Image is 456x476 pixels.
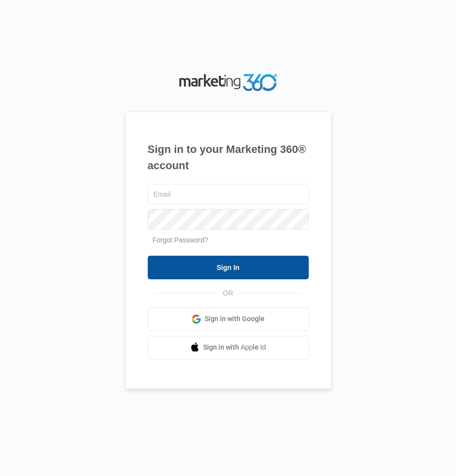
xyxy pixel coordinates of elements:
[153,236,209,244] a: Forgot Password?
[148,141,309,174] h1: Sign in to your Marketing 360® account
[203,342,266,353] span: Sign in with Apple Id
[148,336,309,359] a: Sign in with Apple Id
[148,184,309,205] input: Email
[148,307,309,331] a: Sign in with Google
[148,256,309,279] input: Sign In
[216,288,240,298] span: OR
[205,314,265,324] span: Sign in with Google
